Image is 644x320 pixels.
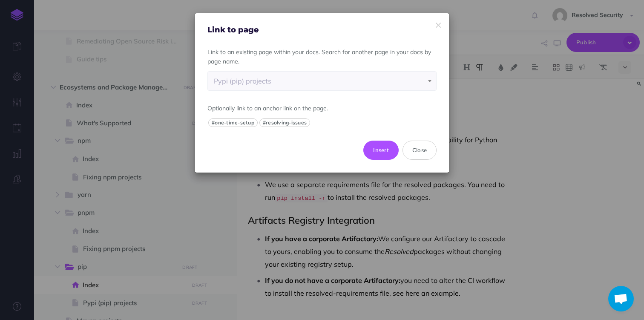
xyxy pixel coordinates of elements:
[208,118,258,127] button: #one-time-setup
[207,47,437,66] p: Link to an existing page within your docs. Search for another page in your docs by page name.
[402,141,437,159] button: Close
[259,118,310,127] button: #resolving-issues
[363,141,399,159] button: Insert
[208,72,436,90] span: Ecosystems and package managers > Pip > Pypi (pip) projects
[207,26,437,35] h4: Link to page
[214,72,430,90] div: Pypi (pip) projects
[608,286,634,311] a: Open chat
[207,104,437,113] p: Optionally link to an anchor link on the page.
[207,71,437,91] span: Ecosystems and package managers > Pip > Pypi (pip) projects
